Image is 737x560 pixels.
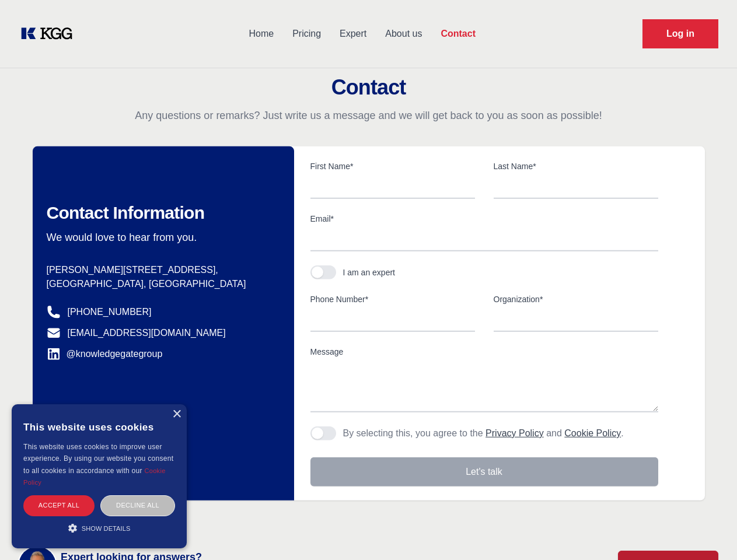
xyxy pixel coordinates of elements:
[343,426,624,440] p: By selecting this, you agree to the and .
[23,495,95,516] div: Accept all
[310,293,475,305] label: Phone Number*
[23,467,166,486] a: Cookie Policy
[47,230,275,244] p: We would love to hear from you.
[431,19,485,49] a: Contact
[679,504,737,560] iframe: Chat Widget
[14,76,723,99] h2: Contact
[343,267,396,278] div: I am an expert
[23,413,175,441] div: This website uses cookies
[47,202,275,223] h2: Contact Information
[82,525,131,532] span: Show details
[14,108,723,123] p: Any questions or remarks? Just write us a message and we will get back to you as soon as possible!
[283,19,330,49] a: Pricing
[100,495,175,516] div: Decline all
[47,347,163,361] a: @knowledgegategroup
[310,346,658,358] label: Message
[23,443,173,475] span: This website uses cookies to improve user experience. By using our website you consent to all coo...
[494,160,658,172] label: Last Name*
[47,263,275,277] p: [PERSON_NAME][STREET_ADDRESS],
[310,457,658,487] button: Let's talk
[564,428,621,438] a: Cookie Policy
[19,24,82,43] a: KOL Knowledge Platform: Talk to Key External Experts (KEE)
[68,305,152,319] a: [PHONE_NUMBER]
[376,19,431,49] a: About us
[172,410,181,419] div: Close
[310,160,475,172] label: First Name*
[485,428,544,438] a: Privacy Policy
[23,522,175,534] div: Show details
[494,293,658,305] label: Organization*
[330,19,376,49] a: Expert
[47,277,275,291] p: [GEOGRAPHIC_DATA], [GEOGRAPHIC_DATA]
[310,213,658,225] label: Email*
[642,19,718,48] a: Request Demo
[239,19,283,49] a: Home
[68,326,226,340] a: [EMAIL_ADDRESS][DOMAIN_NAME]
